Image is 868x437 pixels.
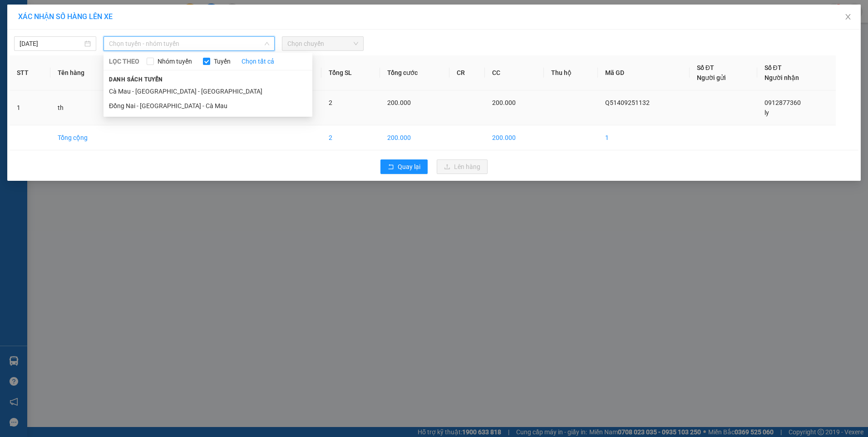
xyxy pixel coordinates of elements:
span: rollback [388,164,394,171]
button: uploadLên hàng [437,159,488,174]
span: Người nhận [764,74,799,81]
a: Chọn tất cả [242,56,274,66]
td: 1 [10,90,50,125]
span: down [264,41,270,46]
span: 200.000 [387,99,411,106]
th: Tổng cước [380,55,450,90]
th: Tên hàng [50,55,119,90]
span: Số ĐT [697,64,714,71]
span: Tuyến [210,56,234,66]
td: th [50,90,119,125]
td: 2 [321,125,380,150]
th: CR [449,55,485,90]
td: Tổng cộng [50,125,119,150]
th: STT [10,55,50,90]
td: 200.000 [485,125,544,150]
span: Chọn chuyến [287,37,359,50]
td: 200.000 [380,125,450,150]
li: Cà Mau - [GEOGRAPHIC_DATA] - [GEOGRAPHIC_DATA] [104,84,312,99]
span: ly [764,109,769,116]
span: 2 [329,99,332,106]
span: Số ĐT [764,64,782,71]
span: Danh sách tuyến [104,75,168,84]
button: rollbackQuay lại [380,159,428,174]
span: Người gửi [697,74,726,81]
span: close [844,13,852,20]
span: LỌC THEO [109,56,139,66]
li: Đồng Nai - [GEOGRAPHIC_DATA] - Cà Mau [104,99,312,113]
span: Nhóm tuyến [154,56,196,66]
span: XÁC NHẬN SỐ HÀNG LÊN XE [18,12,113,21]
span: 0912877360 [764,99,801,106]
span: Chọn tuyến - nhóm tuyến [109,37,269,50]
th: CC [485,55,544,90]
th: Mã GD [598,55,690,90]
span: 200.000 [492,99,516,106]
span: Q51409251132 [605,99,650,106]
span: Quay lại [398,162,420,172]
th: Tổng SL [321,55,380,90]
td: 1 [598,125,690,150]
input: 13/09/2025 [20,39,83,49]
th: Thu hộ [544,55,598,90]
button: Close [835,5,861,30]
